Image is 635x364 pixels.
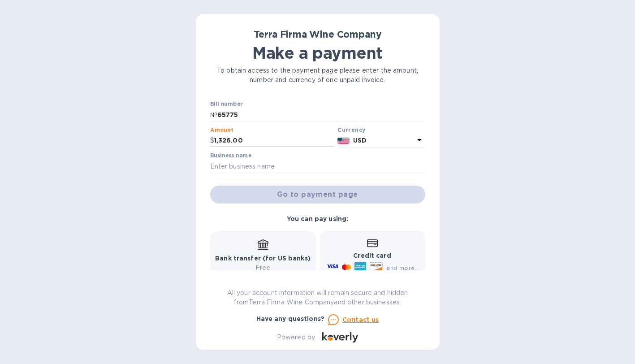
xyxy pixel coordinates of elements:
[210,160,425,173] input: Enter business name
[210,288,425,307] p: All your account information will remain secure and hidden from Terra Firma Wine Company and othe...
[254,29,382,40] b: Terra Firma Wine Company
[386,264,419,271] span: and more...
[256,315,325,322] b: Have any questions?
[210,102,242,107] label: Bill number
[342,316,379,323] u: Contact us
[210,43,425,62] h1: Make a payment
[277,333,315,342] p: Powered by
[353,137,367,144] b: USD
[215,255,311,262] b: Bank transfer (for US banks)
[210,110,217,120] p: №
[214,134,334,147] input: 0.00
[337,138,350,144] img: USD
[215,263,311,273] p: Free
[210,136,214,145] p: $
[210,66,425,85] p: To obtain access to the payment page please enter the amount, number and currency of one unpaid i...
[353,252,391,259] b: Credit card
[337,126,365,133] b: Currency
[210,153,251,159] label: Business name
[210,127,233,133] label: Amount
[287,215,348,222] b: You can pay using:
[217,108,425,121] input: Enter bill number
